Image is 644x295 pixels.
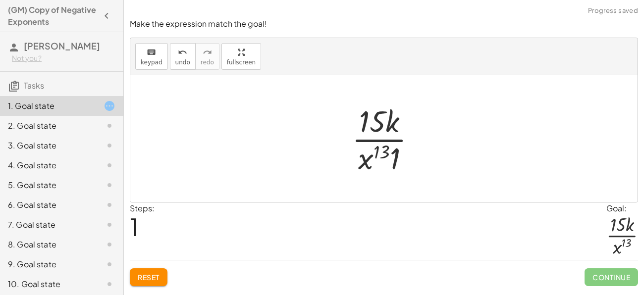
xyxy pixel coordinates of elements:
span: Reset [138,273,160,282]
button: Reset [130,268,167,286]
i: Task started. [104,100,115,112]
div: 8. Goal state [8,239,88,250]
h4: (GM) Copy of Negative Exponents [8,4,98,28]
label: Steps: [130,203,155,213]
span: redo [201,59,214,66]
span: Tasks [24,80,44,91]
div: 9. Goal state [8,258,88,270]
i: Task not started. [104,159,115,171]
i: Task not started. [104,219,115,231]
i: keyboard [147,47,156,58]
i: undo [178,47,187,58]
span: Progress saved [588,6,638,16]
div: 7. Goal state [8,219,88,231]
i: Task not started. [104,120,115,132]
span: undo [175,59,190,66]
span: [PERSON_NAME] [24,40,100,51]
button: redoredo [195,43,219,70]
i: Task not started. [104,239,115,250]
i: Task not started. [104,278,115,290]
i: redo [203,47,212,58]
span: keypad [141,59,162,66]
div: 5. Goal state [8,179,88,191]
i: Task not started. [104,140,115,151]
div: Not you? [12,53,115,63]
button: keyboardkeypad [135,43,168,70]
span: fullscreen [227,59,256,66]
i: Task not started. [104,258,115,270]
div: 3. Goal state [8,140,88,151]
i: Task not started. [104,179,115,191]
div: Goal: [606,202,638,214]
p: Make the expression match the goal! [130,18,638,30]
div: 1. Goal state [8,100,88,112]
div: 10. Goal state [8,278,88,290]
div: 4. Goal state [8,159,88,171]
button: undoundo [170,43,196,70]
i: Task not started. [104,199,115,211]
button: fullscreen [221,43,261,70]
span: 1 [130,211,139,242]
div: 6. Goal state [8,199,88,211]
div: 2. Goal state [8,120,88,132]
